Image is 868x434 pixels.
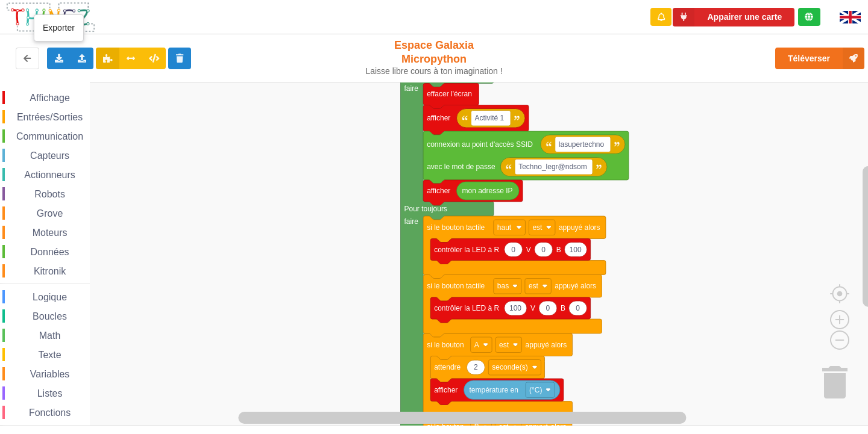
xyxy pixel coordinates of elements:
button: Téléverser [775,48,864,69]
text: mon adresse IP [462,187,513,195]
text: si le bouton tactile [427,282,485,290]
text: A [474,341,479,349]
text: seconde(s) [492,363,527,371]
span: Robots [33,189,67,199]
span: Grove [35,208,65,219]
span: Boucles [31,311,69,321]
text: lasupertechno [559,140,605,149]
text: est [529,282,539,290]
text: avec le mot de passe [427,163,495,171]
div: Laisse libre cours à ton imagination ! [360,66,508,76]
span: Affichage [28,93,71,103]
text: effacer l'écran [427,90,472,99]
text: 0 [576,304,580,312]
text: Activité 1 [475,114,505,122]
text: Pour toujours [404,205,447,213]
text: Techno_legr@ndsom [518,163,587,171]
text: connexion au point d'accès SSID [427,140,533,149]
div: Exporter [34,14,84,42]
span: Moteurs [31,228,69,238]
text: 0 [511,246,515,254]
span: Variables [28,369,72,379]
span: Fonctions [27,408,72,418]
text: est [499,341,509,349]
div: Espace Galaxia Micropython [360,39,508,76]
text: appuyé alors [559,223,600,232]
text: afficher [434,386,458,394]
text: est [532,223,542,232]
span: Logique [31,292,69,302]
text: afficher [427,114,450,122]
span: Actionneurs [22,170,77,180]
text: bas [497,282,509,290]
span: Kitronik [32,266,68,276]
text: 2 [474,363,478,371]
span: Texte [36,350,63,360]
span: Entrées/Sorties [15,112,84,122]
text: (°C) [529,386,542,394]
text: haut [497,223,512,232]
text: V [526,246,531,254]
text: si le bouton tactile [427,223,485,232]
img: thingz_logo.png [5,1,96,33]
text: B [561,304,565,312]
text: appuyé alors [526,341,567,349]
button: Appairer une carte [673,8,794,26]
text: 100 [570,246,582,254]
text: V [530,304,535,312]
span: Communication [14,131,85,141]
div: Tu es connecté au serveur de création de Thingz [798,8,820,26]
text: si le bouton [427,341,464,349]
text: attendre [434,363,461,371]
text: B [556,246,561,254]
img: gb.png [840,11,861,23]
span: Capteurs [28,150,71,161]
span: Listes [36,388,64,398]
text: appuyé alors [555,282,596,290]
text: 100 [509,304,521,312]
text: faire [404,217,419,226]
text: afficher [427,187,450,195]
text: 0 [541,246,546,254]
text: contrôler la LED à R [434,246,499,254]
span: Données [29,247,71,257]
text: contrôler la LED à R [434,304,499,312]
text: température en [470,386,518,394]
text: faire [404,85,419,93]
text: 0 [546,304,550,312]
span: Math [37,330,63,341]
